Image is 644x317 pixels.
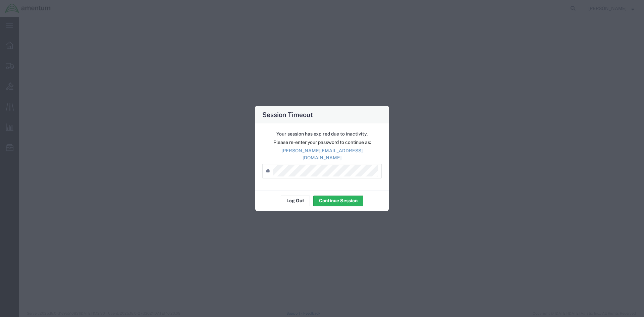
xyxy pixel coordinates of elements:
p: Please re-enter your password to continue as: [262,139,382,146]
button: Log Out [281,196,310,206]
h4: Session Timeout [262,110,313,119]
p: [PERSON_NAME][EMAIL_ADDRESS][DOMAIN_NAME] [262,147,382,161]
p: Your session has expired due to inactivity. [262,130,382,138]
button: Continue Session [313,196,363,206]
